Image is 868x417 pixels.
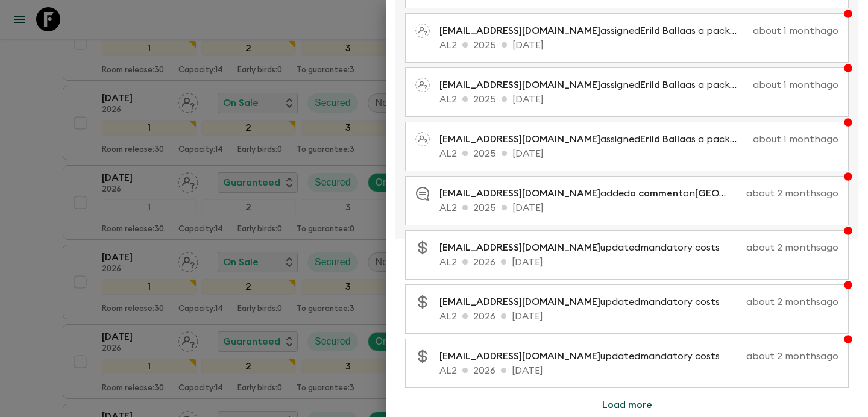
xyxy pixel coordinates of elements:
[695,189,796,198] span: [GEOGRAPHIC_DATA]
[439,189,600,198] span: [EMAIL_ADDRESS][DOMAIN_NAME]
[734,349,838,363] p: about 2 months ago
[640,134,685,144] span: Erild Balla
[753,24,838,38] p: about 1 month ago
[753,132,838,146] p: about 1 month ago
[439,201,838,215] p: AL2 2025 [DATE]
[439,240,729,255] p: updated mandatory costs
[746,186,838,201] p: about 2 months ago
[640,26,685,36] span: Erild Balla
[439,309,838,324] p: AL2 2026 [DATE]
[439,243,600,252] span: [EMAIL_ADDRESS][DOMAIN_NAME]
[439,363,838,378] p: AL2 2026 [DATE]
[439,351,600,361] span: [EMAIL_ADDRESS][DOMAIN_NAME]
[439,146,838,161] p: AL2 2025 [DATE]
[439,78,748,92] p: assigned as a pack leader
[734,295,838,309] p: about 2 months ago
[439,92,838,107] p: AL2 2025 [DATE]
[439,132,748,146] p: assigned as a pack leader
[753,78,838,92] p: about 1 month ago
[439,134,600,144] span: [EMAIL_ADDRESS][DOMAIN_NAME]
[439,24,748,38] p: assigned as a pack leader
[439,186,741,201] p: added on
[439,295,729,309] p: updated mandatory costs
[439,349,729,363] p: updated mandatory costs
[439,26,600,36] span: [EMAIL_ADDRESS][DOMAIN_NAME]
[640,80,685,90] span: Erild Balla
[439,38,838,52] p: AL2 2025 [DATE]
[734,240,838,255] p: about 2 months ago
[439,255,838,269] p: AL2 2026 [DATE]
[588,393,667,417] button: Load more
[630,189,683,198] span: a comment
[439,80,600,90] span: [EMAIL_ADDRESS][DOMAIN_NAME]
[439,297,600,307] span: [EMAIL_ADDRESS][DOMAIN_NAME]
